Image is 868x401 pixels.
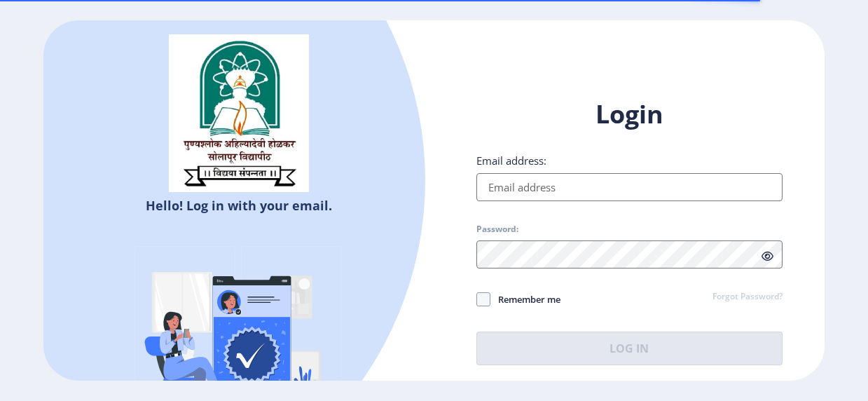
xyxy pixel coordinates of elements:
[169,34,309,193] img: sulogo.png
[476,97,783,131] h1: Login
[476,332,783,365] button: Log In
[712,291,783,304] a: Forgot Password?
[476,173,783,201] input: Email address
[476,154,546,168] label: Email address:
[490,291,560,308] span: Remember me
[476,224,518,235] label: Password:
